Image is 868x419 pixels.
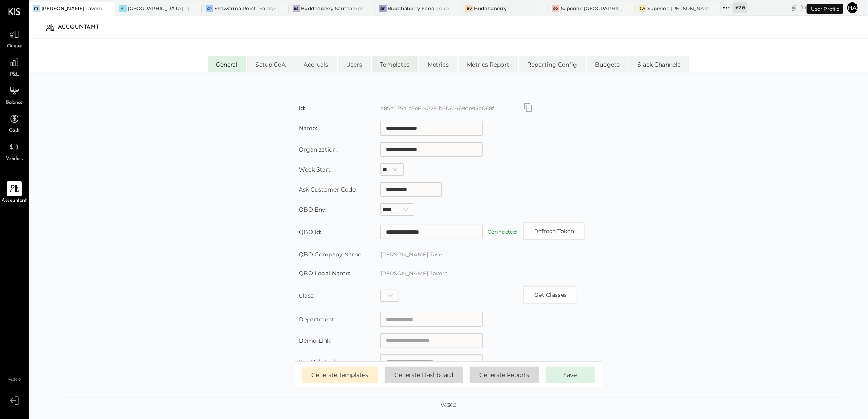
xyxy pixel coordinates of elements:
[459,56,518,72] li: Metrics Report
[523,103,533,112] button: Copy id
[647,5,709,12] div: Superior: [PERSON_NAME]
[372,56,418,72] li: Templates
[299,105,305,112] label: id:
[10,71,19,78] span: P&L
[338,56,371,72] li: Users
[564,371,577,379] span: Save
[215,5,276,12] div: Shawarma Point- Fareground
[379,5,387,12] div: BF
[9,127,20,135] span: Cash
[561,5,622,12] div: Superior: [GEOGRAPHIC_DATA]
[302,367,378,383] button: Generate Templates
[6,99,23,107] span: Balance
[33,5,40,12] div: PT
[807,4,843,14] div: User Profile
[299,270,350,277] label: QBO Legal Name:
[295,56,337,72] li: Accruals
[523,286,577,304] button: Copy id
[41,5,102,12] div: [PERSON_NAME] Tavern
[6,156,23,163] span: Vendors
[0,27,28,50] a: Queue
[380,270,448,276] label: [PERSON_NAME] Tavern
[552,5,559,12] div: SO
[380,251,448,258] label: [PERSON_NAME] Tavern
[2,197,27,205] span: Accountant
[128,5,190,12] div: [GEOGRAPHIC_DATA] – [GEOGRAPHIC_DATA]
[0,83,28,107] a: Balance
[58,21,107,34] div: Accountant
[587,56,629,72] li: Budgets
[441,402,456,409] div: v 4.36.0
[519,56,586,72] li: Reporting Config
[299,125,317,132] label: Name:
[311,371,368,379] span: Generate Templates
[299,228,321,236] label: QBO Id:
[380,105,494,111] label: e85c075a-c5e6-4229-b706-469de95e068f
[523,222,585,240] button: Refresh Token
[470,367,539,383] button: Generate Reports
[206,5,213,12] div: SP
[639,5,646,12] div: SW
[299,358,338,366] label: Pay Bills Link:
[119,5,127,12] div: A–
[419,56,458,72] li: Metrics
[394,371,453,379] span: Generate Dashboard
[546,367,595,383] button: Save
[733,2,747,13] div: + 26
[0,139,28,163] a: Vendors
[299,251,362,258] label: QBO Company Name:
[465,5,473,12] div: Bu
[299,316,336,323] label: Department:
[479,371,529,379] span: Generate Reports
[299,292,315,299] label: Class:
[474,5,507,12] div: Buddhaberry
[299,206,327,213] label: QBO Env:
[388,5,450,12] div: Buddhaberry Food Truck
[208,56,246,72] li: General
[293,5,300,12] div: BS
[800,4,844,11] div: [DATE]
[299,146,338,153] label: Organization:
[0,111,28,135] a: Cash
[488,229,517,235] label: Connected
[629,56,689,72] li: Slack Channels
[846,1,859,14] button: Ha
[7,43,22,50] span: Queue
[299,166,332,173] label: Week Start:
[299,186,357,193] label: Ask Customer Code:
[0,181,28,205] a: Accountant
[0,55,28,78] a: P&L
[385,367,463,383] button: Generate Dashboard
[790,3,798,12] div: copy link
[299,337,331,344] label: Demo Link:
[247,56,295,72] li: Setup CoA
[301,5,363,12] div: Buddhaberry Southampton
